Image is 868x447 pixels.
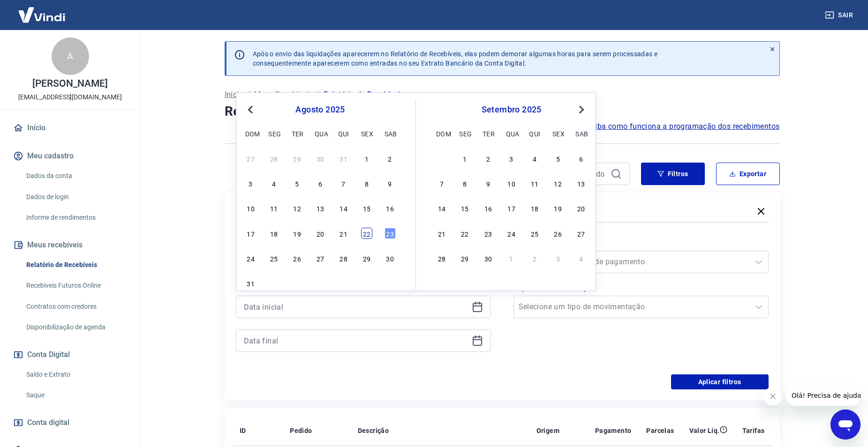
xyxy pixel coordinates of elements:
[245,202,257,214] div: Choose domingo, 10 de agosto de 2025
[292,277,303,289] div: Choose terça-feira, 2 de setembro de 2025
[385,128,396,139] div: sab
[338,253,349,264] div: Choose quinta-feira, 28 de agosto de 2025
[595,426,632,435] p: Pagamento
[436,228,447,239] div: Choose domingo, 21 de setembro de 2025
[338,202,349,214] div: Choose quinta-feira, 14 de agosto de 2025
[483,153,494,164] div: Choose terça-feira, 2 de setembro de 2025
[506,202,517,214] div: Choose quarta-feira, 17 de setembro de 2025
[244,334,468,348] input: Data final
[244,151,397,290] div: month 2025-08
[435,151,588,265] div: month 2025-09
[575,153,587,164] div: Choose sábado, 6 de setembro de 2025
[338,277,349,289] div: Choose quinta-feira, 4 de setembro de 2025
[23,318,129,337] a: Disponibilização de agenda
[315,228,326,239] div: Choose quarta-feira, 20 de agosto de 2025
[268,128,279,139] div: seg
[552,228,564,239] div: Choose sexta-feira, 26 de setembro de 2025
[823,7,857,24] button: Sair
[459,153,470,164] div: Choose segunda-feira, 1 de setembro de 2025
[315,128,326,139] div: qua
[689,426,720,435] p: Valor Líq.
[552,202,564,214] div: Choose sexta-feira, 19 de setembro de 2025
[315,202,326,214] div: Choose quarta-feira, 13 de agosto de 2025
[338,153,349,164] div: Choose quinta-feira, 31 de julho de 2025
[23,276,129,295] a: Recebíveis Futuros Online
[292,153,303,164] div: Choose terça-feira, 29 de julho de 2025
[483,128,494,139] div: ter
[786,385,860,406] iframe: Mensagem da empresa
[23,297,129,316] a: Contratos com credores
[292,178,303,189] div: Choose terça-feira, 5 de agosto de 2025
[536,426,559,435] p: Origem
[244,104,397,115] div: agosto 2025
[436,253,447,264] div: Choose domingo, 28 de setembro de 2025
[23,365,129,384] a: Saldo e Extrato
[385,153,396,164] div: Choose sábado, 2 de agosto de 2025
[742,426,765,435] p: Tarifas
[11,344,129,365] button: Conta Digital
[529,128,540,139] div: qui
[385,178,396,189] div: Choose sábado, 9 de agosto de 2025
[11,412,129,433] a: Conta digital
[575,228,587,239] div: Choose sábado, 27 de setembro de 2025
[435,104,588,115] div: setembro 2025
[11,0,72,29] img: Vindi
[292,228,303,239] div: Choose terça-feira, 19 de agosto de 2025
[268,253,279,264] div: Choose segunda-feira, 25 de agosto de 2025
[315,277,326,289] div: Choose quarta-feira, 3 de setembro de 2025
[268,228,279,239] div: Choose segunda-feira, 18 de agosto de 2025
[268,202,279,214] div: Choose segunda-feira, 11 de agosto de 2025
[245,277,257,289] div: Choose domingo, 31 de agosto de 2025
[506,228,517,239] div: Choose quarta-feira, 24 de setembro de 2025
[671,374,769,389] button: Aplicar filtros
[23,208,129,227] a: Informe de rendimentos
[459,202,470,214] div: Choose segunda-feira, 15 de setembro de 2025
[245,104,256,115] button: Previous Month
[6,7,79,14] span: Olá! Precisa de ajuda?
[459,253,470,264] div: Choose segunda-feira, 29 de setembro de 2025
[716,163,780,185] button: Exportar
[361,178,372,189] div: Choose sexta-feira, 8 de agosto de 2025
[244,300,468,314] input: Data inicial
[315,153,326,164] div: Choose quarta-feira, 30 de julho de 2025
[11,235,129,255] button: Meus recebíveis
[23,187,129,207] a: Dados de login
[506,153,517,164] div: Choose quarta-feira, 3 de setembro de 2025
[361,277,372,289] div: Choose sexta-feira, 5 de setembro de 2025
[361,153,372,164] div: Choose sexta-feira, 1 de agosto de 2025
[32,79,107,89] p: [PERSON_NAME]
[253,49,658,68] p: Após o envio das liquidações aparecerem no Relatório de Recebíveis, elas podem demorar algumas ho...
[459,178,470,189] div: Choose segunda-feira, 8 de setembro de 2025
[245,178,257,189] div: Choose domingo, 3 de agosto de 2025
[646,426,674,435] p: Parcelas
[338,128,349,139] div: qui
[552,153,564,164] div: Choose sexta-feira, 5 de setembro de 2025
[52,37,89,75] div: A
[23,166,129,186] a: Dados da conta
[483,178,494,189] div: Choose terça-feira, 9 de setembro de 2025
[245,128,257,139] div: dom
[575,128,587,139] div: sab
[483,202,494,214] div: Choose terça-feira, 16 de setembro de 2025
[240,426,246,435] p: ID
[23,255,129,275] a: Relatório de Recebíveis
[641,163,705,185] button: Filtros
[268,277,279,289] div: Choose segunda-feira, 1 de setembro de 2025
[385,253,396,264] div: Choose sábado, 30 de agosto de 2025
[268,178,279,189] div: Choose segunda-feira, 4 de agosto de 2025
[483,253,494,264] div: Choose terça-feira, 30 de setembro de 2025
[575,253,587,264] div: Choose sábado, 4 de outubro de 2025
[763,387,782,406] iframe: Fechar mensagem
[506,178,517,189] div: Choose quarta-feira, 10 de setembro de 2025
[515,283,767,294] label: Tipo de Movimentação
[254,89,312,100] a: Meus Recebíveis
[575,178,587,189] div: Choose sábado, 13 de setembro de 2025
[361,202,372,214] div: Choose sexta-feira, 15 de agosto de 2025
[586,121,780,132] a: Saiba como funciona a programação dos recebimentos
[459,128,470,139] div: seg
[529,202,540,214] div: Choose quinta-feira, 18 de setembro de 2025
[338,178,349,189] div: Choose quinta-feira, 7 de agosto de 2025
[358,426,389,435] p: Descrição
[552,178,564,189] div: Choose sexta-feira, 12 de setembro de 2025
